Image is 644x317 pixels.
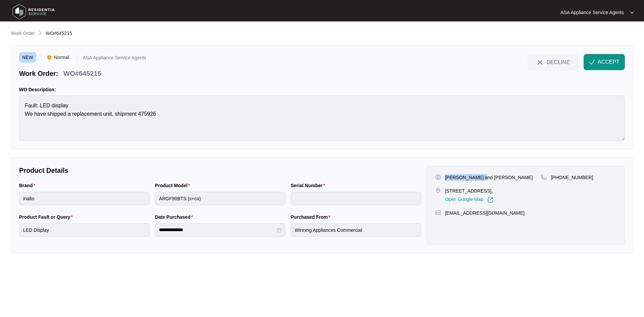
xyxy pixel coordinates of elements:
label: Purchased From [291,214,333,220]
p: Work Order [11,30,35,37]
label: Date Purchased [155,214,196,220]
textarea: Fault: LED display We have shipped a replacement unit, shipment 475926 [19,96,625,141]
span: ACCEPT [598,58,620,66]
button: close-IconDECLINE [528,54,578,70]
button: check-IconACCEPT [584,54,625,70]
a: Work Order [9,30,36,37]
span: Normal [51,52,72,62]
label: Product Model [155,182,193,189]
label: Product Fault or Query [19,214,75,220]
img: dropdown arrow [630,11,634,14]
input: Serial Number [291,192,421,205]
p: ASA Appliance Service Agents [560,9,624,16]
p: WO Description: [19,86,625,93]
p: [PHONE_NUMBER] [551,174,593,181]
p: ASA Appliance Service Agents [83,55,146,62]
img: residentia service logo [10,2,57,22]
input: Brand [19,192,150,205]
img: user-pin [435,174,441,180]
p: Product Details [19,166,421,175]
p: Work Order: [19,69,58,78]
img: close-Icon [536,58,544,66]
input: Purchased From [291,223,421,237]
label: Brand [19,182,38,189]
input: Product Fault or Query [19,223,150,237]
img: chevron-right [38,30,43,36]
span: WO#645215 [46,31,72,36]
img: Link-External [487,197,493,203]
p: [PERSON_NAME] and [PERSON_NAME] [445,174,533,181]
p: [EMAIL_ADDRESS][DOMAIN_NAME] [445,210,525,216]
a: Open Google Map [445,197,493,203]
img: map-pin [435,188,441,194]
p: [STREET_ADDRESS], [445,188,493,194]
label: Serial Number [291,182,328,189]
input: Date Purchased [159,226,275,233]
img: check-Icon [589,59,595,65]
img: Vercel Logo [47,55,51,59]
input: Product Model [155,192,285,205]
img: map-pin [435,210,441,216]
span: NEW [19,52,36,62]
img: map-pin [541,174,547,180]
p: WO#645215 [63,69,101,78]
span: DECLINE [547,58,570,66]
